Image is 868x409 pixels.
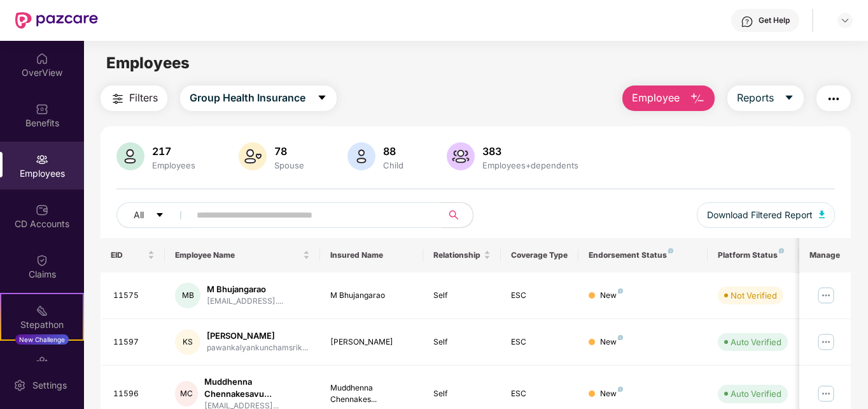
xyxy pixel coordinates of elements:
[442,210,466,220] span: search
[110,91,125,107] img: svg+xml;base64,PHN2ZyB4bWxucz0iaHR0cDovL3d3dy53My5vcmcvMjAwMC9zdmciIHdpZHRoPSIyNCIgaGVpZ2h0PSIyNC...
[618,288,623,294] img: svg+xml;base64,PHN2ZyB4bWxucz0iaHR0cDovL3d3dy53My5vcmcvMjAwMC9zdmciIHdpZHRoPSI4IiBoZWlnaHQ9IjgiIH...
[501,238,578,272] th: Coverage Type
[36,254,48,267] img: svg+xml;base64,PHN2ZyBpZD0iQ2xhaW0iIHhtbG5zPSJodHRwOi8vd3d3LnczLm9yZy8yMDAwL3N2ZyIgd2lkdGg9IjIwIi...
[175,329,200,355] div: KS
[1,318,83,331] div: Stepathon
[480,145,581,158] div: 383
[381,160,406,170] div: Child
[101,86,167,111] button: Filters
[826,91,841,107] img: svg+xml;base64,PHN2ZyB4bWxucz0iaHR0cDovL3d3dy53My5vcmcvMjAwMC9zdmciIHdpZHRoPSIyNCIgaGVpZ2h0PSIyNC...
[113,290,155,302] div: 11575
[433,250,481,260] span: Relationship
[511,388,568,400] div: ESC
[741,15,753,28] img: svg+xml;base64,PHN2ZyBpZD0iSGVscC0zMngzMiIgeG1sbnM9Imh0dHA6Ly93d3cudzMub3JnLzIwMDAvc3ZnIiB3aWR0aD...
[36,103,48,115] img: svg+xml;base64,PHN2ZyBpZD0iQmVuZWZpdHMiIHhtbG5zPSJodHRwOi8vd3d3LnczLm9yZy8yMDAwL3N2ZyIgd2lkdGg9Ij...
[731,289,777,302] div: Not Verified
[816,383,836,404] img: manageButton
[113,336,155,348] div: 11597
[36,153,48,166] img: svg+xml;base64,PHN2ZyBpZD0iRW1wbG95ZWVzIiB4bWxucz0iaHR0cDovL3d3dy53My5vcmcvMjAwMC9zdmciIHdpZHRoPS...
[840,15,850,26] img: svg+xml;base64,PHN2ZyBpZD0iRHJvcGRvd24tMzJ4MzIiIHhtbG5zPSJodHRwOi8vd3d3LnczLm9yZy8yMDAwL3N2ZyIgd2...
[36,355,48,368] img: svg+xml;base64,PHN2ZyBpZD0iRW5kb3JzZW1lbnRzIiB4bWxucz0iaHR0cDovL3d3dy53My5vcmcvMjAwMC9zdmciIHdpZH...
[589,250,697,260] div: Endorsement Status
[330,290,414,302] div: M Bhujangarao
[330,336,414,348] div: [PERSON_NAME]
[447,142,475,170] img: svg+xml;base64,PHN2ZyB4bWxucz0iaHR0cDovL3d3dy53My5vcmcvMjAwMC9zdmciIHhtbG5zOnhsaW5rPSJodHRwOi8vd3...
[632,90,680,106] span: Employee
[668,248,673,253] img: svg+xml;base64,PHN2ZyB4bWxucz0iaHR0cDovL3d3dy53My5vcmcvMjAwMC9zdmciIHdpZHRoPSI4IiBoZWlnaHQ9IjgiIH...
[423,238,501,272] th: Relationship
[816,285,836,306] img: manageButton
[207,295,283,308] div: [EMAIL_ADDRESS]....
[330,382,414,406] div: Muddhenna Chennakes...
[442,202,473,228] button: search
[799,238,851,272] th: Manage
[511,336,568,348] div: ESC
[731,336,781,348] div: Auto Verified
[13,379,26,392] img: svg+xml;base64,PHN2ZyBpZD0iU2V0dGluZy0yMHgyMCIgeG1sbnM9Imh0dHA6Ly93d3cudzMub3JnLzIwMDAvc3ZnIiB3aW...
[129,90,158,106] span: Filters
[433,336,491,348] div: Self
[759,15,790,26] div: Get Help
[618,387,623,392] img: svg+xml;base64,PHN2ZyB4bWxucz0iaHR0cDovL3d3dy53My5vcmcvMjAwMC9zdmciIHdpZHRoPSI4IiBoZWlnaHQ9IjgiIH...
[433,388,491,400] div: Self
[480,160,581,170] div: Employees+dependents
[727,86,804,111] button: Reportscaret-down
[155,211,164,221] span: caret-down
[116,142,144,170] img: svg+xml;base64,PHN2ZyB4bWxucz0iaHR0cDovL3d3dy53My5vcmcvMjAwMC9zdmciIHhtbG5zOnhsaW5rPSJodHRwOi8vd3...
[29,379,71,392] div: Settings
[622,86,715,111] button: Employee
[15,12,98,29] img: New Pazcare Logo
[15,334,69,345] div: New Challenge
[207,342,308,354] div: pawankalyankunchamsrik...
[36,304,48,317] img: svg+xml;base64,PHN2ZyB4bWxucz0iaHR0cDovL3d3dy53My5vcmcvMjAwMC9zdmciIHdpZHRoPSIyMSIgaGVpZ2h0PSIyMC...
[618,335,623,340] img: svg+xml;base64,PHN2ZyB4bWxucz0iaHR0cDovL3d3dy53My5vcmcvMjAwMC9zdmciIHdpZHRoPSI4IiBoZWlnaHQ9IjgiIH...
[347,142,375,170] img: svg+xml;base64,PHN2ZyB4bWxucz0iaHR0cDovL3d3dy53My5vcmcvMjAwMC9zdmciIHhtbG5zOnhsaW5rPSJodHRwOi8vd3...
[165,238,320,272] th: Employee Name
[320,238,424,272] th: Insured Name
[116,202,194,228] button: Allcaret-down
[239,142,267,170] img: svg+xml;base64,PHN2ZyB4bWxucz0iaHR0cDovL3d3dy53My5vcmcvMjAwMC9zdmciIHhtbG5zOnhsaW5rPSJodHRwOi8vd3...
[779,248,784,253] img: svg+xml;base64,PHN2ZyB4bWxucz0iaHR0cDovL3d3dy53My5vcmcvMjAwMC9zdmciIHdpZHRoPSI4IiBoZWlnaHQ9IjgiIH...
[731,387,781,400] div: Auto Verified
[150,160,198,170] div: Employees
[180,86,337,111] button: Group Health Insurancecaret-down
[819,211,825,218] img: svg+xml;base64,PHN2ZyB4bWxucz0iaHR0cDovL3d3dy53My5vcmcvMjAwMC9zdmciIHhtbG5zOnhsaW5rPSJodHRwOi8vd3...
[600,388,623,400] div: New
[718,250,788,260] div: Platform Status
[150,145,198,158] div: 217
[134,208,144,222] span: All
[207,330,308,342] div: [PERSON_NAME]
[113,388,155,400] div: 11596
[207,283,283,295] div: M Bhujangarao
[697,202,836,228] button: Download Filtered Report
[784,93,794,104] span: caret-down
[101,238,165,272] th: EID
[204,376,310,400] div: Muddhenna Chennakesavu...
[272,160,307,170] div: Spouse
[600,290,623,302] div: New
[600,336,623,348] div: New
[175,283,200,308] div: MB
[690,91,705,107] img: svg+xml;base64,PHN2ZyB4bWxucz0iaHR0cDovL3d3dy53My5vcmcvMjAwMC9zdmciIHhtbG5zOnhsaW5rPSJodHRwOi8vd3...
[175,381,198,406] div: MC
[816,332,836,352] img: manageButton
[707,208,813,222] span: Download Filtered Report
[175,250,300,260] span: Employee Name
[317,93,327,104] span: caret-down
[737,90,774,106] span: Reports
[106,54,190,72] span: Employees
[272,145,307,158] div: 78
[511,290,568,302] div: ESC
[190,90,305,106] span: Group Health Insurance
[36,204,48,216] img: svg+xml;base64,PHN2ZyBpZD0iQ0RfQWNjb3VudHMiIGRhdGEtbmFtZT0iQ0QgQWNjb3VudHMiIHhtbG5zPSJodHRwOi8vd3...
[36,52,48,65] img: svg+xml;base64,PHN2ZyBpZD0iSG9tZSIgeG1sbnM9Imh0dHA6Ly93d3cudzMub3JnLzIwMDAvc3ZnIiB3aWR0aD0iMjAiIG...
[433,290,491,302] div: Self
[381,145,406,158] div: 88
[111,250,146,260] span: EID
